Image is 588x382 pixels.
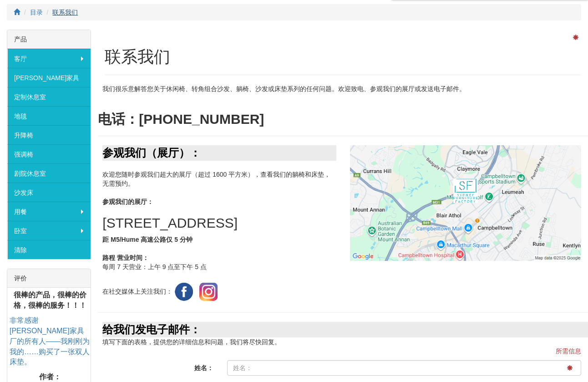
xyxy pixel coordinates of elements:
[14,227,27,234] font: 卧室
[194,364,213,372] font: 姓名：
[102,236,193,243] font: 距 M5/Hume 高速公路仅 5 分钟
[102,198,153,205] font: 参观我们的展厅：
[10,316,90,366] a: 非常感谢[PERSON_NAME]家具厂的所有人——我刚刚为我的……购买了一张双人床垫。
[102,215,238,230] font: [STREET_ADDRESS]
[102,323,201,336] font: 给我们发电子邮件：
[105,47,170,66] font: 联系我们
[7,87,91,106] a: 定制休息室
[14,151,33,158] font: 强调椅
[7,221,91,240] a: 卧室
[197,280,220,303] img: Instagram
[14,208,27,215] font: 用餐
[14,112,27,120] font: 地毯
[102,338,281,346] font: 填写下面的表格，提供您的详细信息和问题，我们将尽快回复。
[14,170,46,177] font: 剧院休息室
[7,144,91,163] a: 强调椅
[14,275,27,282] font: 评价
[14,93,46,101] font: 定制休息室
[14,246,27,254] font: 清除
[172,280,195,303] img: Facebook
[7,106,91,125] a: 地毯
[14,36,27,43] font: 产品
[98,112,264,127] font: 电话：[PHONE_NUMBER]
[14,132,33,139] font: 升降椅
[102,263,207,270] font: 每周 7 天营业：上午 9 点至下午 5 点
[7,240,91,259] a: 清除
[14,74,79,81] font: [PERSON_NAME]家具
[7,202,91,221] a: 用餐
[102,147,201,159] font: 参观我们（展厅）：
[7,49,91,68] a: 客厅
[30,9,43,16] a: 目录
[7,183,91,202] a: 沙发床
[102,254,149,261] font: 路程 营业时间：
[14,291,86,310] font: 很棒的产品，很棒的价格，很棒的服务！！！
[7,68,91,87] a: [PERSON_NAME]家具
[52,9,78,16] a: 联系我们
[556,347,581,355] font: 所需信息
[14,55,27,62] font: 客厅
[14,189,33,196] font: 沙发床
[227,360,581,376] input: 姓名：
[39,373,61,381] font: 作者：
[102,85,466,92] font: 我们很乐意解答您关于休闲椅、转角组合沙发、躺椅、沙发或床垫系列的任何问题。欢迎致电、参观我们的展厅或发送电子邮件。
[350,145,581,261] img: 点击激活地图
[102,288,172,295] font: 在社交媒体上关注我们：
[7,125,91,144] a: 升降椅
[102,171,330,187] font: 欢迎您随时参观我们超大的展厅（超过 1600 平方米），查看我们的躺椅和床垫，无需预约。
[7,163,91,183] a: 剧院休息室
